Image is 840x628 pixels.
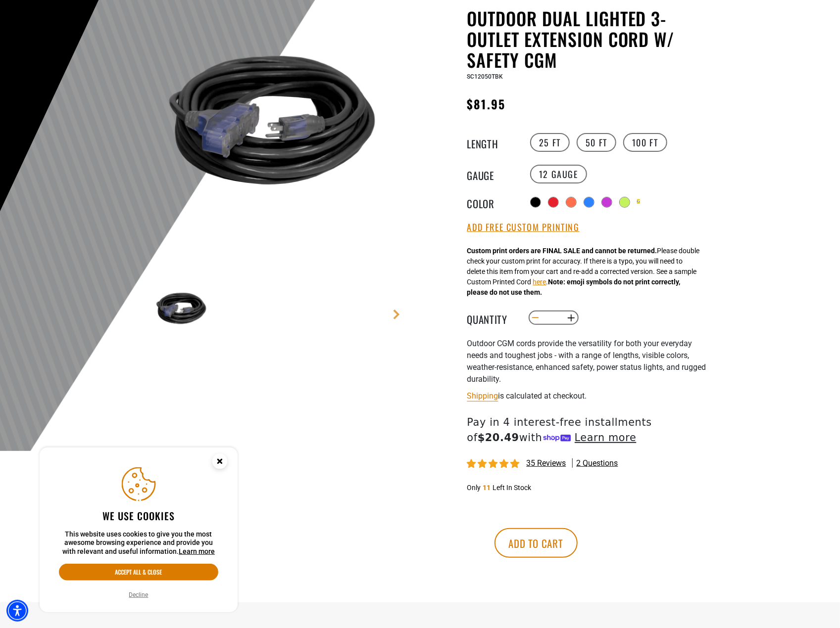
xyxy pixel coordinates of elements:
legend: Color [467,196,517,209]
label: 12 Gauge [530,165,587,183]
div: is calculated at checkout. [467,389,710,403]
aside: Cookie Consent [40,448,238,613]
span: Only [467,484,481,492]
div: Yellow [637,197,640,206]
img: black [152,282,210,339]
img: black [152,10,391,248]
span: $81.95 [467,95,505,113]
button: Add to cart [494,528,578,558]
label: Quantity [467,312,517,324]
strong: Custom print orders are FINAL SALE and cannot be returned. [467,247,657,255]
strong: Note: emoji symbols do not print correctly, please do not use them. [467,278,681,296]
button: Close this option [202,448,238,478]
span: 2 questions [577,458,618,469]
span: Left In Stock [493,484,532,492]
div: Please double check your custom print for accuracy. If there is a typo, you will need to delete t... [467,246,700,298]
h2: We use cookies [59,509,218,522]
legend: Gauge [467,168,517,180]
label: 50 FT [577,133,616,152]
div: Accessibility Menu [6,600,28,622]
label: 25 FT [530,133,570,152]
span: SC12050TBK [467,73,503,80]
button: here [533,277,546,287]
a: Shipping [467,391,498,401]
p: This website uses cookies to give you the most awesome browsing experience and provide you with r... [59,530,218,556]
span: Outdoor CGM cords provide the versatility for both your everyday needs and toughest jobs - with a... [467,339,706,384]
legend: Length [467,136,517,149]
button: Accept all & close [59,564,218,581]
span: 11 [483,484,491,492]
label: 100 FT [623,133,667,152]
span: 35 reviews [527,458,566,468]
span: 4.80 stars [467,459,522,469]
a: This website uses cookies to give you the most awesome browsing experience and provide you with r... [179,547,215,555]
h1: Outdoor Dual Lighted 3-Outlet Extension Cord w/ Safety CGM [467,8,710,70]
button: Decline [126,590,151,600]
button: Add Free Custom Printing [467,222,580,233]
a: Next [392,310,401,319]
